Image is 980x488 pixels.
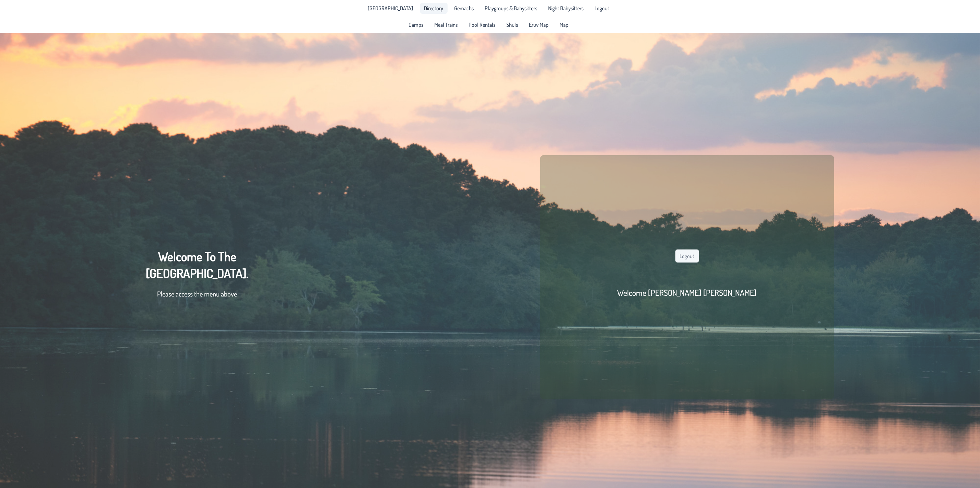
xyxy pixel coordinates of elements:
[485,5,538,11] span: Playgroups & Babysitters
[560,22,569,27] span: Map
[481,3,542,14] a: Playgroups & Babysitters
[364,3,417,14] li: Pine Lake Park
[454,5,474,11] span: Gemachs
[469,22,496,27] span: Pool Rentals
[368,5,413,11] span: [GEOGRAPHIC_DATA]
[435,22,458,27] span: Meal Trains
[544,3,588,14] a: Night Babysitters
[595,5,610,11] span: Logout
[364,3,417,14] a: [GEOGRAPHIC_DATA]
[409,22,424,27] span: Camps
[450,3,478,14] a: Gemachs
[548,5,584,11] span: Night Babysitters
[591,3,614,14] li: Logout
[465,19,500,30] a: Pool Rentals
[556,19,573,30] a: Map
[430,19,462,30] a: Meal Trains
[146,248,248,306] div: Welcome To The [GEOGRAPHIC_DATA].
[420,3,448,14] a: Directory
[424,5,444,11] span: Directory
[529,22,549,27] span: Eruv Map
[675,249,699,263] button: Logout
[617,287,757,298] h2: Welcome [PERSON_NAME] [PERSON_NAME]
[405,19,428,30] a: Camps
[146,289,248,299] p: Please access the menu above
[503,19,522,30] a: Shuls
[525,19,553,30] a: Eruv Map
[507,22,518,27] span: Shuls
